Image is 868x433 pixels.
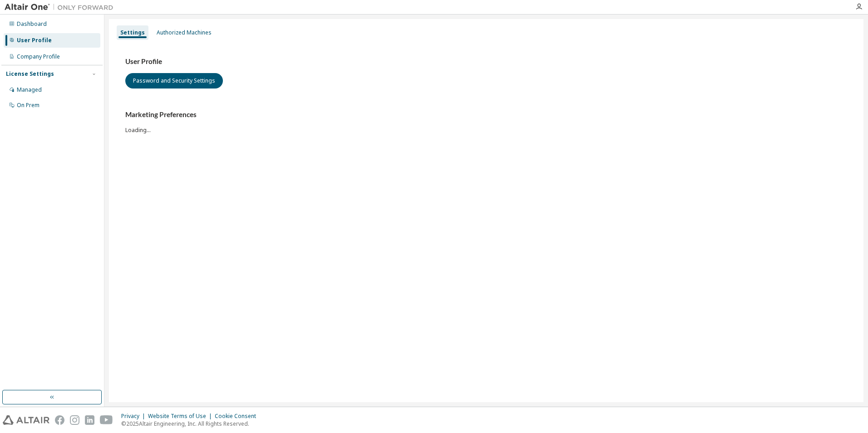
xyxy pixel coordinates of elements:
p: © 2025 Altair Engineering, Inc. All Rights Reserved. [121,420,261,428]
div: Company Profile [17,53,60,60]
img: youtube.svg [100,415,113,425]
div: User Profile [17,37,52,44]
img: linkedin.svg [85,415,94,425]
img: facebook.svg [55,415,64,425]
h3: Marketing Preferences [125,110,847,119]
div: Settings [120,29,145,36]
img: instagram.svg [70,415,79,425]
div: Managed [17,86,42,93]
button: Password and Security Settings [125,73,223,89]
div: Privacy [121,413,148,420]
div: Dashboard [17,20,47,28]
div: Website Terms of Use [148,413,215,420]
div: Cookie Consent [215,413,261,420]
img: altair_logo.svg [3,415,49,425]
div: License Settings [6,70,54,78]
h3: User Profile [125,57,847,66]
div: Authorized Machines [157,29,212,36]
div: On Prem [17,102,39,109]
div: Loading... [125,110,847,133]
img: Altair One [5,3,118,12]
